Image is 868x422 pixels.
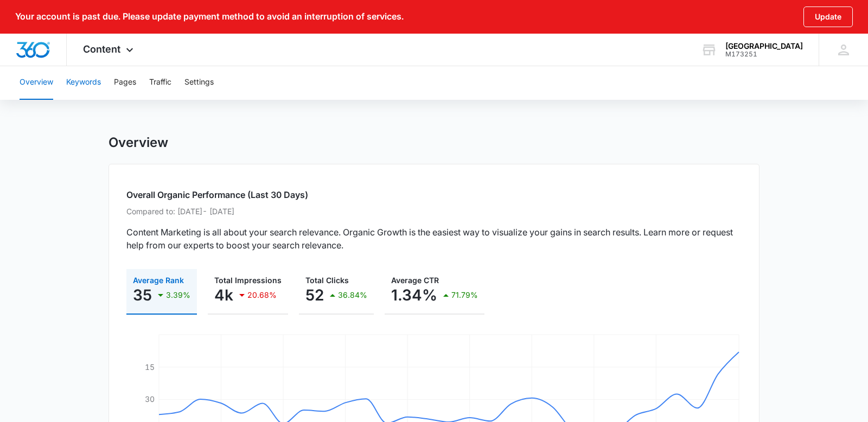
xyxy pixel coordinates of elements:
[305,276,349,285] span: Total Clicks
[15,11,404,22] p: Your account is past due. Please update payment method to avoid an interruption of services.
[133,276,184,285] span: Average Rank
[114,65,136,100] button: Pages
[725,42,803,50] div: account name
[166,291,190,299] p: 3.39%
[108,135,168,151] h1: Overview
[184,65,214,100] button: Settings
[66,65,101,100] button: Keywords
[725,50,803,58] div: account id
[83,43,120,55] span: Content
[338,291,367,299] p: 36.84%
[126,206,742,217] p: Compared to: [DATE] - [DATE]
[20,65,53,100] button: Overview
[145,362,155,372] tspan: 15
[305,286,324,304] p: 52
[149,65,171,100] button: Traffic
[214,286,233,304] p: 4k
[126,188,742,201] h2: Overall Organic Performance (Last 30 Days)
[126,226,742,252] p: Content Marketing is all about your search relevance. Organic Growth is the easiest way to visual...
[391,276,439,285] span: Average CTR
[67,34,152,66] div: Content
[391,286,437,304] p: 1.34%
[145,394,155,404] tspan: 30
[451,291,478,299] p: 71.79%
[133,286,152,304] p: 35
[214,276,282,285] span: Total Impressions
[247,291,277,299] p: 20.68%
[803,7,853,27] button: Update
